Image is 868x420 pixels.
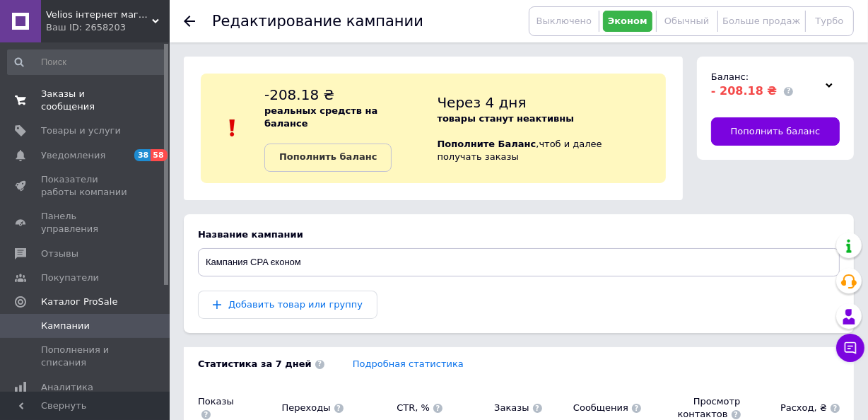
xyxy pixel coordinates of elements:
[711,117,840,146] a: Пополнить баланс
[731,125,821,138] span: Пополнить баланс
[711,84,777,98] span: - 208.18 ₴
[438,113,575,124] b: товары станут неактивны
[536,16,592,26] span: Выключено
[438,85,667,172] div: , чтоб и далее получать заказы
[46,21,170,34] div: Ваш ID: 2658203
[711,71,749,82] span: Баланс:
[358,402,443,414] span: CTR, %
[41,88,131,113] span: Заказы и сообщения
[134,149,151,161] span: 38
[41,296,117,308] span: Каталог ProSale
[151,149,167,161] span: 58
[608,16,647,26] span: Эконом
[755,402,840,414] span: Расход, ₴
[41,210,131,235] span: Панель управления
[264,105,377,129] b: реальных средств на балансе
[184,16,195,27] div: Вернуться назад
[258,402,344,414] span: Переходы
[722,16,800,26] span: Больше продаж
[198,358,324,371] span: Статистика за 7 дней
[222,117,243,139] img: :exclamation:
[533,11,595,32] button: Выключено
[41,124,121,137] span: Товары и услуги
[212,14,423,29] div: Редактирование кампании
[457,402,542,414] span: Заказы
[264,86,334,103] span: -208.18 ₴
[41,344,131,369] span: Пополнения и списания
[815,16,843,26] span: Турбо
[41,381,93,394] span: Аналитика
[603,11,652,32] button: Эконом
[722,11,802,32] button: Больше продаж
[7,49,166,75] input: Поиск
[198,229,303,240] span: Название кампании
[809,11,850,32] button: Турбо
[41,149,105,162] span: Уведомления
[353,358,464,369] a: Подробная статистика
[438,94,527,111] span: Через 4 дня
[264,144,392,172] a: Пополнить баланс
[660,11,714,32] button: Обычный
[836,334,864,362] button: Чат с покупателем
[41,247,78,260] span: Отзывы
[41,173,131,199] span: Показатели работы компании
[664,16,709,26] span: Обычный
[41,272,99,284] span: Покупатели
[438,139,536,149] b: Пополните Баланс
[46,8,152,21] span: Velios інтернет магазин нижньої білизни
[279,151,377,162] b: Пополнить баланс
[556,402,642,414] span: Сообщения
[41,320,90,332] span: Кампании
